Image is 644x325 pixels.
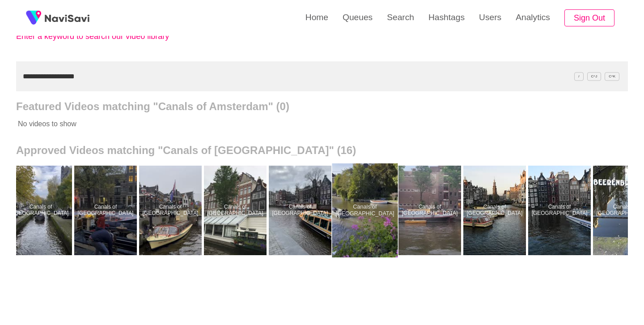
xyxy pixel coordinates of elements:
h2: Approved Videos matching "Canals of [GEOGRAPHIC_DATA]" (16) [16,144,628,157]
h2: Featured Videos matching "Canals of Amsterdam" (0) [16,100,628,113]
p: No videos to show [16,113,567,135]
a: Canals of [GEOGRAPHIC_DATA]Canals of Amsterdam [9,166,74,255]
span: C^J [587,72,602,81]
img: fireSpot [45,13,89,22]
a: Canals of [GEOGRAPHIC_DATA]Canals of Amsterdam [398,166,463,255]
button: Sign Out [564,9,614,27]
a: Canals of [GEOGRAPHIC_DATA]Canals of Amsterdam [463,166,528,255]
a: Canals of [GEOGRAPHIC_DATA]Canals of Amsterdam [74,166,139,255]
span: / [574,72,583,81]
img: fireSpot [22,7,45,29]
span: C^K [605,72,619,81]
a: Canals of [GEOGRAPHIC_DATA]Canals of Amsterdam [139,166,204,255]
p: Enter a keyword to search our video library [16,32,213,41]
a: Canals of [GEOGRAPHIC_DATA]Canals of Amsterdam [334,166,398,255]
a: Canals of [GEOGRAPHIC_DATA]Canals of Amsterdam [269,166,334,255]
a: Canals of [GEOGRAPHIC_DATA]Canals of Amsterdam [204,166,269,255]
a: Canals of [GEOGRAPHIC_DATA]Canals of Amsterdam [528,166,593,255]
